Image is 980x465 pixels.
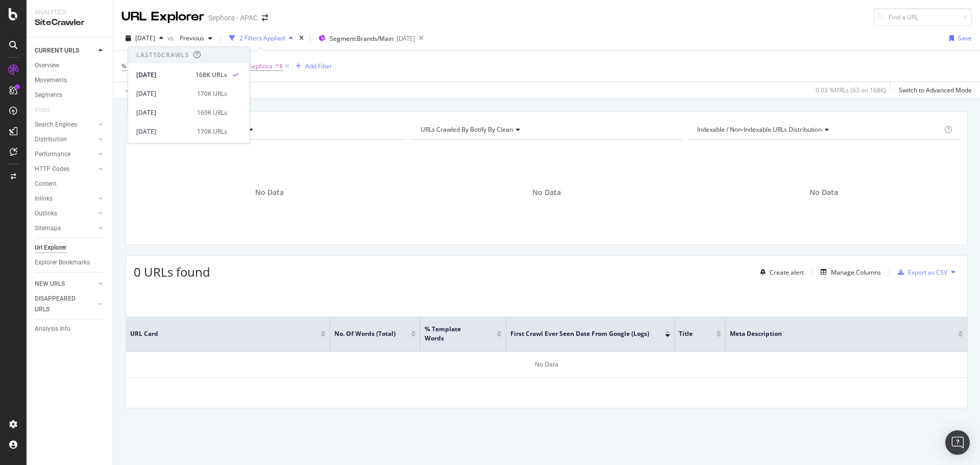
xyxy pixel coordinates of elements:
span: ^| Sephora .*$ [240,59,283,74]
div: arrow-right-arrow-left [262,14,268,21]
input: Find a URL [874,8,972,26]
a: Segments [35,90,106,101]
span: No. of Words (Total) [334,329,396,338]
div: [DATE] [136,108,191,117]
span: Meta Description [730,329,943,338]
span: No Data [255,187,284,198]
span: No Data [532,187,561,198]
div: [DATE] [136,89,191,99]
a: Outlinks [35,208,95,219]
div: Content [35,179,57,189]
div: Outlinks [35,208,57,219]
button: Export as CSV [894,264,947,280]
span: No Data [810,187,838,198]
div: 2 Filters Applied [239,34,285,42]
div: Overview [35,60,59,71]
button: Add Filter [291,60,332,72]
div: Movements [35,75,67,86]
div: HTTP Codes [35,164,69,175]
div: Create alert [770,268,804,277]
span: % Template Words [121,62,175,70]
a: Inlinks [35,193,95,204]
div: Distribution [35,134,67,145]
span: vs [167,34,176,42]
div: Last 10 Crawls [136,51,189,59]
button: [DATE] [121,30,167,46]
div: Segments [35,90,62,101]
span: First Crawl Ever Seen Date from Google (Logs) [510,329,650,338]
button: Switch to Advanced Mode [895,82,972,99]
a: Performance [35,149,95,160]
div: Add Filter [305,62,332,70]
a: CURRENT URLS [35,45,95,56]
div: 170K URLs [197,127,227,136]
div: Switch to Advanced Mode [899,86,972,94]
h4: URLs Crawled By Botify By pagetype [141,121,397,138]
span: % Template Words [425,325,481,343]
span: Segment: Brands/Main [330,34,394,43]
span: URLs Crawled By Botify By clean [421,125,513,134]
button: Segment:Brands/Main[DATE] [314,30,415,46]
a: Analysis Info [35,324,106,334]
button: Apply [121,82,151,99]
span: Indexable / Non-Indexable URLs distribution [697,125,822,134]
a: Sitemaps [35,223,95,234]
div: [DATE] [136,127,191,136]
div: 170K URLs [197,89,227,99]
button: Previous [176,30,216,46]
a: Explorer Bookmarks [35,257,106,268]
h4: Indexable / Non-Indexable URLs Distribution [695,121,942,138]
a: Content [35,179,106,189]
a: Movements [35,75,106,86]
button: Create alert [756,264,804,280]
button: 2 Filters Applied [225,30,297,46]
span: Title [679,329,701,338]
div: Export as CSV [908,268,947,277]
button: Manage Columns [817,266,881,278]
div: 169K URLs [197,108,227,117]
div: 168K URLs [195,70,227,80]
div: No Data [126,352,967,378]
div: Manage Columns [831,268,881,277]
div: [DATE] [397,34,415,43]
div: [DATE] [136,70,189,80]
a: DISAPPEARED URLS [35,293,95,315]
div: Search Engines [35,119,77,130]
div: Url Explorer [35,242,66,253]
div: CURRENT URLS [35,45,79,56]
div: Analytics [35,8,105,17]
div: Save [958,34,972,42]
div: Sephora - APAC [208,13,258,23]
span: Previous [176,34,204,42]
h4: URLs Crawled By Botify By clean [419,121,674,138]
div: Visits [35,105,50,115]
div: Open Intercom Messenger [945,430,970,455]
div: URL Explorer [121,8,204,26]
a: HTTP Codes [35,164,95,175]
div: Inlinks [35,193,53,204]
div: Performance [35,149,70,160]
a: Overview [35,60,106,71]
a: Visits [35,105,60,115]
a: Url Explorer [35,242,106,253]
div: Analysis Info [35,324,70,334]
a: NEW URLS [35,279,95,289]
div: SiteCrawler [35,17,105,29]
a: Search Engines [35,119,95,130]
div: NEW URLS [35,279,65,289]
a: Distribution [35,134,95,145]
span: 0 URLs found [134,263,210,280]
div: times [297,33,306,43]
button: Save [945,30,972,46]
div: Explorer Bookmarks [35,257,90,268]
div: 0.03 % URLs ( 63 on 168K ) [816,86,886,94]
span: URL Card [130,329,318,338]
span: 2025 Aug. 29th [135,34,155,42]
div: Sitemaps [35,223,61,234]
div: DISAPPEARED URLS [35,293,86,315]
